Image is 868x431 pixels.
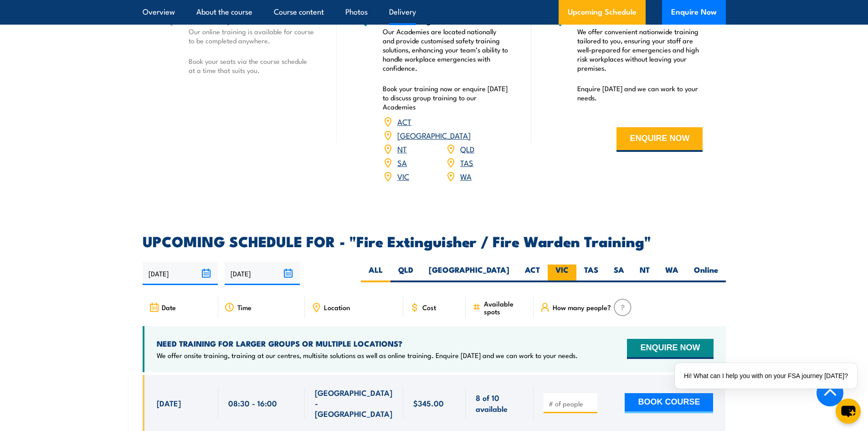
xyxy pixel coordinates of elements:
a: NT [397,143,407,154]
p: Book your training now or enquire [DATE] to discuss group training to our Academies [383,84,508,111]
span: Time [237,303,252,311]
span: 8 of 10 available [476,392,524,414]
input: # of people [549,399,594,408]
a: WA [460,171,472,182]
button: ENQUIRE NOW [627,339,713,359]
label: ACT [517,265,548,282]
span: Location [324,303,350,311]
a: TAS [460,157,473,168]
a: [GEOGRAPHIC_DATA] [397,130,471,140]
label: VIC [548,265,576,282]
p: Our online training is available for course to be completed anywhere. [189,27,314,45]
label: [GEOGRAPHIC_DATA] [421,265,517,282]
p: Enquire [DATE] and we can work to your needs. [577,84,703,102]
p: Our Academies are located nationally and provide customised safety training solutions, enhancing ... [383,27,508,73]
label: ALL [361,265,390,282]
a: QLD [460,143,474,154]
label: WA [657,265,686,282]
a: SA [397,157,407,168]
label: TAS [576,265,606,282]
button: chat-button [836,399,861,424]
span: 08:30 - 16:00 [228,398,277,408]
span: Available spots [484,300,527,315]
label: QLD [390,265,421,282]
label: SA [606,265,632,282]
p: Book your seats via the course schedule at a time that suits you. [189,57,314,75]
span: How many people? [553,303,611,311]
a: VIC [397,171,409,182]
input: To date [225,262,300,285]
h2: UPCOMING SCHEDULE FOR - "Fire Extinguisher / Fire Warden Training" [143,234,726,247]
span: [GEOGRAPHIC_DATA] - [GEOGRAPHIC_DATA] [315,387,393,419]
p: We offer onsite training, training at our centres, multisite solutions as well as online training... [157,351,578,360]
span: [DATE] [157,398,181,408]
label: Online [686,265,726,282]
label: NT [632,265,657,282]
button: BOOK COURSE [625,393,713,413]
span: Date [162,303,176,311]
p: We offer convenient nationwide training tailored to you, ensuring your staff are well-prepared fo... [577,27,703,73]
span: $345.00 [413,398,444,408]
div: Hi! What can I help you with on your FSA journey [DATE]? [675,363,857,389]
h4: NEED TRAINING FOR LARGER GROUPS OR MULTIPLE LOCATIONS? [157,338,578,348]
span: Cost [422,303,436,311]
a: ACT [397,116,411,127]
input: From date [143,262,218,285]
button: ENQUIRE NOW [616,127,703,152]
